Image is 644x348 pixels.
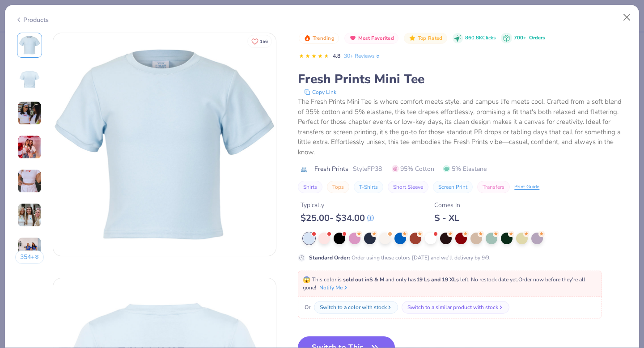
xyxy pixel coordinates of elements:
[314,164,348,174] span: Fresh Prints
[314,301,398,314] button: Switch to a color with stock
[434,200,460,210] div: Comes In
[354,181,383,193] button: T-Shirts
[349,34,356,42] img: Most Favorited sort
[514,183,539,191] div: Print Guide
[402,301,509,314] button: Switch to a similar product with stock
[344,52,381,60] a: 30+ Reviews
[313,36,335,41] span: Trending
[477,181,510,193] button: Transfers
[392,164,434,174] span: 95% Cotton
[465,34,496,42] span: 860.8K Clicks
[514,34,545,42] div: 700+
[433,181,473,193] button: Screen Print
[333,52,340,59] span: 4.8
[260,39,268,44] span: 156
[309,254,491,262] div: Order using these colors [DATE] and we’ll delivery by 9/9.
[53,33,276,256] img: Front
[434,212,460,224] div: S - XL
[301,200,374,210] div: Typically
[619,9,636,26] button: Close
[358,36,394,41] span: Most Favorited
[15,15,49,25] div: Products
[301,212,374,224] div: $ 25.00 - $ 34.00
[17,101,42,125] img: User generated content
[418,36,443,41] span: Top Rated
[309,254,350,261] strong: Standard Order :
[320,303,387,311] div: Switch to a color with stock
[409,34,416,42] img: Top Rated sort
[319,284,349,292] button: Notify Me
[298,181,322,193] button: Shirts
[343,276,384,283] strong: sold out in S & M
[388,181,428,193] button: Short Sleeve
[304,34,311,42] img: Trending sort
[404,33,447,44] button: Badge Button
[17,169,42,193] img: User generated content
[298,166,310,173] img: brand logo
[17,135,42,159] img: User generated content
[15,250,44,264] button: 354+
[17,237,42,261] img: User generated content
[303,276,585,291] span: This color is and only has left . No restock date yet. Order now before they're all gone!
[17,203,42,227] img: User generated content
[407,303,498,311] div: Switch to a similar product with stock
[298,71,629,88] div: Fresh Prints Mini Tee
[19,68,40,90] img: Back
[301,88,339,97] button: copy to clipboard
[327,181,349,193] button: Tops
[299,49,329,64] div: 4.8 Stars
[344,33,398,44] button: Badge Button
[298,97,629,157] div: The Fresh Prints Mini Tee is where comfort meets style, and campus life meets cool. Crafted from ...
[247,35,272,48] button: Like
[19,34,40,56] img: Front
[416,276,459,283] strong: 19 Ls and 19 XLs
[299,33,339,44] button: Badge Button
[303,303,310,311] span: Or
[443,164,487,174] span: 5% Elastane
[303,276,310,284] span: 😱
[529,34,545,41] span: Orders
[353,164,382,174] span: Style FP38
